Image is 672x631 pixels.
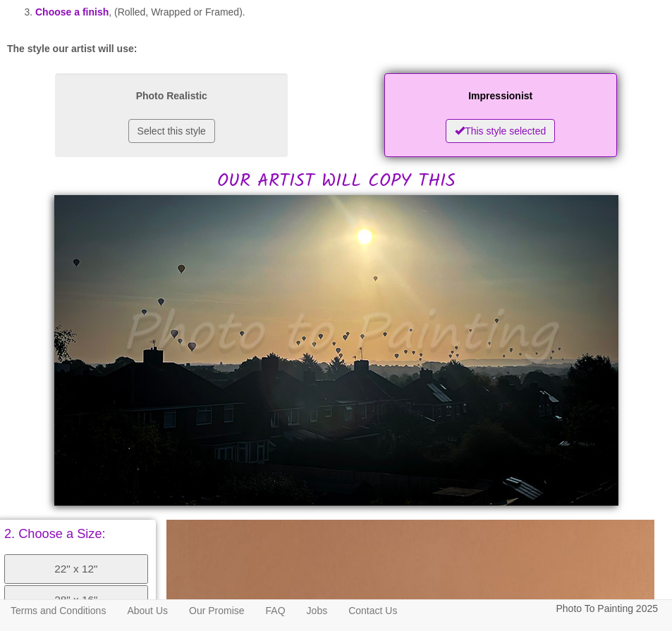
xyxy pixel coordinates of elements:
li: , (Rolled, Wrapped or Framed). [35,4,665,21]
a: Jobs [296,600,338,621]
a: Contact Us [338,600,408,621]
a: About Us [116,600,178,621]
a: Our Promise [178,600,255,621]
span: Choose a finish [35,6,109,18]
button: This style selected [446,119,555,143]
p: 2. Choose a Size: [4,527,148,540]
label: The style our artist will use: [7,42,137,56]
p: Impressionist [398,87,603,105]
h2: OUR ARTIST WILL COPY THIS [7,70,665,191]
a: FAQ [255,600,296,621]
img: Rosie, please would you: [54,195,618,506]
p: Photo To Painting 2025 [556,600,658,618]
button: 22" x 12" [4,554,148,584]
button: 28" x 16" [4,585,148,615]
button: Select this style [128,119,215,143]
p: Photo Realistic [69,87,274,105]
